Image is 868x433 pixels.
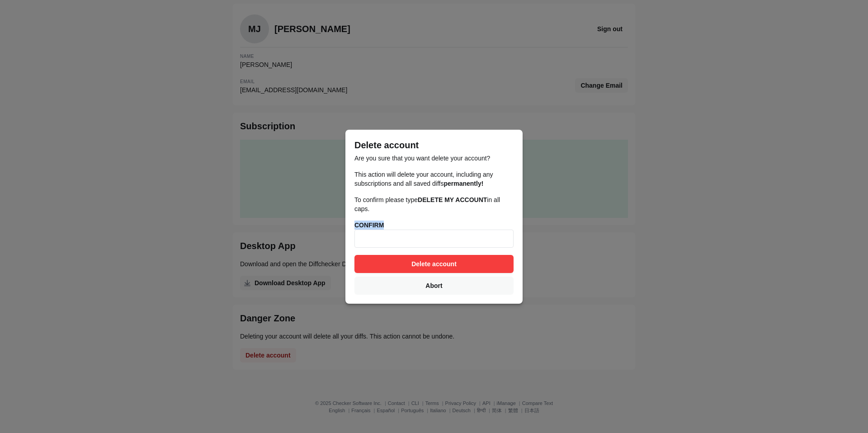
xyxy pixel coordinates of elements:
[354,221,384,229] strong: CONFIRM
[418,196,487,203] strong: DELETE MY ACCOUNT
[410,259,458,268] span: Delete account
[424,281,444,290] span: Abort
[354,195,514,213] p: To confirm please type in all caps.
[354,170,514,188] p: This action will delete your account, including any subscriptions and all saved diffs
[354,277,514,295] button: Abort
[354,154,514,163] p: Are you sure that you want delete your account?
[354,255,514,273] button: Delete account
[354,139,514,154] h2: Delete account
[443,180,483,187] strong: permanently!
